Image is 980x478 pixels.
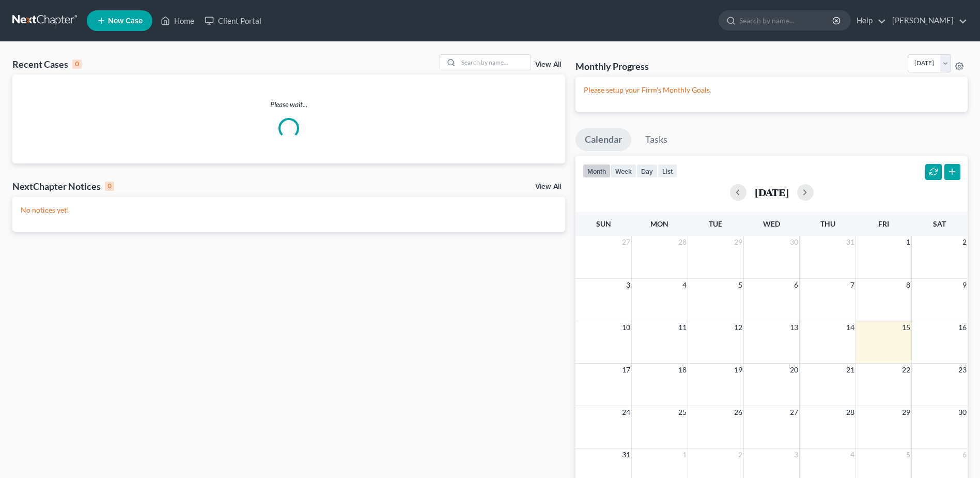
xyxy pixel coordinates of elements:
[901,406,911,419] span: 29
[108,17,143,25] span: New Case
[957,406,968,419] span: 30
[737,449,743,461] span: 2
[845,406,855,419] span: 28
[820,219,835,228] span: Thu
[677,321,688,334] span: 11
[636,128,677,151] a: Tasks
[677,236,688,248] span: 28
[739,11,834,30] input: Search by name...
[733,364,743,376] span: 19
[575,128,631,151] a: Calendar
[625,279,631,291] span: 3
[845,364,855,376] span: 21
[887,11,967,30] a: [PERSON_NAME]
[961,279,968,291] span: 9
[905,279,911,291] span: 8
[621,449,631,461] span: 31
[621,321,631,334] span: 10
[155,11,199,30] a: Home
[905,236,911,248] span: 1
[957,364,968,376] span: 23
[199,11,267,30] a: Client Portal
[12,99,565,110] p: Please wait...
[789,236,799,248] span: 30
[621,364,631,376] span: 17
[681,449,688,461] span: 1
[878,219,889,228] span: Fri
[845,236,855,248] span: 31
[849,449,855,461] span: 4
[763,219,780,228] span: Wed
[584,85,959,95] p: Please setup your Firm's Monthly Goals
[12,58,82,70] div: Recent Cases
[957,321,968,334] span: 16
[677,364,688,376] span: 18
[789,406,799,419] span: 27
[733,406,743,419] span: 26
[105,182,114,191] div: 0
[961,236,968,248] span: 2
[596,219,611,228] span: Sun
[737,279,743,291] span: 5
[901,364,911,376] span: 22
[905,449,911,461] span: 5
[709,219,722,228] span: Tue
[636,164,658,178] button: day
[535,61,561,68] a: View All
[12,180,114,192] div: NextChapter Notices
[458,55,531,70] input: Search by name...
[583,164,611,178] button: month
[681,279,688,291] span: 4
[535,183,561,190] a: View All
[575,60,649,72] h3: Monthly Progress
[755,187,789,198] h2: [DATE]
[793,279,799,291] span: 6
[849,279,855,291] span: 7
[789,364,799,376] span: 20
[933,219,946,228] span: Sat
[72,59,82,69] div: 0
[611,164,636,178] button: week
[658,164,677,178] button: list
[650,219,668,228] span: Mon
[677,406,688,419] span: 25
[901,321,911,334] span: 15
[733,321,743,334] span: 12
[845,321,855,334] span: 14
[961,449,968,461] span: 6
[733,236,743,248] span: 29
[851,11,886,30] a: Help
[621,406,631,419] span: 24
[621,236,631,248] span: 27
[789,321,799,334] span: 13
[793,449,799,461] span: 3
[21,205,557,215] p: No notices yet!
